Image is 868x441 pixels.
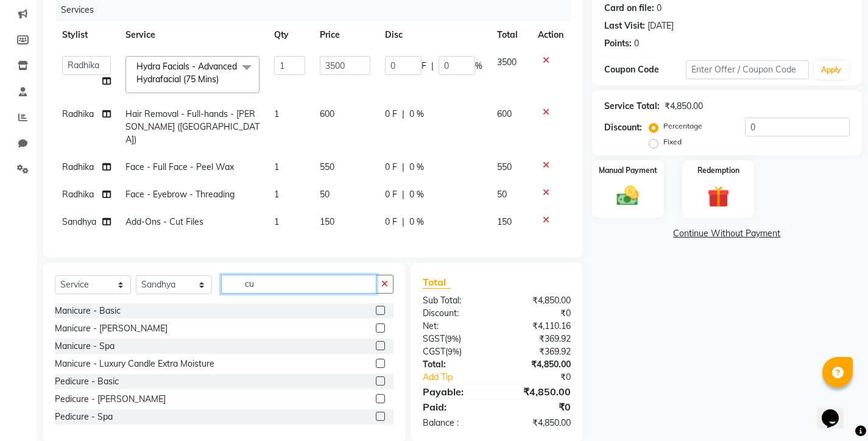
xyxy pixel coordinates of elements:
[62,161,94,172] span: Radhika
[604,121,642,134] div: Discount:
[604,2,654,15] div: Card on file:
[604,100,660,113] div: Service Total:
[423,333,445,344] span: SGST
[274,216,279,227] span: 1
[320,216,334,227] span: 150
[219,74,224,85] a: x
[663,121,702,132] label: Percentage
[55,393,166,406] div: Pedicure - [PERSON_NAME]
[62,189,94,200] span: Radhika
[496,307,579,320] div: ₹0
[414,320,496,333] div: Net:
[221,275,376,294] input: Search or Scan
[531,21,571,49] th: Action
[378,21,490,49] th: Disc
[414,345,496,358] div: ( )
[414,417,496,429] div: Balance :
[414,294,496,307] div: Sub Total:
[125,161,234,172] span: Face - Full Face - Peel Wax
[496,333,579,345] div: ₹369.92
[274,189,279,200] span: 1
[55,411,113,423] div: Pedicure - Spa
[475,60,482,72] span: %
[118,21,267,49] th: Service
[414,384,496,399] div: Payable:
[274,108,279,119] span: 1
[604,63,686,76] div: Coupon Code
[604,37,632,50] div: Points:
[274,161,279,172] span: 1
[817,392,856,429] iframe: chat widget
[647,19,674,32] div: [DATE]
[402,161,404,174] span: |
[414,371,510,384] a: Add Tip
[447,334,459,344] span: 9%
[657,2,662,15] div: 0
[409,108,424,121] span: 0 %
[497,189,507,200] span: 50
[55,322,168,335] div: Manicure - [PERSON_NAME]
[136,61,237,85] span: Hydra Facials - Advanced Hydrafacial (75 Mins)
[496,320,579,333] div: ₹4,110.16
[409,188,424,201] span: 0 %
[496,358,579,371] div: ₹4,850.00
[496,345,579,358] div: ₹369.92
[402,216,404,228] span: |
[610,183,646,209] img: _cash.svg
[414,333,496,345] div: ( )
[814,61,849,79] button: Apply
[422,60,426,72] span: F
[312,21,378,49] th: Price
[55,340,115,353] div: Manicure - Spa
[448,347,459,356] span: 9%
[409,216,424,228] span: 0 %
[431,60,434,72] span: |
[595,227,859,240] a: Continue Without Payment
[125,108,259,145] span: Hair Removal - Full-hands - [PERSON_NAME] ([GEOGRAPHIC_DATA])
[497,108,512,119] span: 600
[604,19,645,32] div: Last Visit:
[320,161,334,172] span: 550
[496,294,579,307] div: ₹4,850.00
[267,21,312,49] th: Qty
[663,136,682,147] label: Fixed
[497,57,517,68] span: 3500
[414,307,496,320] div: Discount:
[320,108,334,119] span: 600
[62,108,94,119] span: Radhika
[686,60,809,79] input: Enter Offer / Coupon Code
[55,21,118,49] th: Stylist
[62,216,96,227] span: Sandhya
[385,161,397,174] span: 0 F
[402,108,404,121] span: |
[409,161,424,174] span: 0 %
[490,21,530,49] th: Total
[385,216,397,228] span: 0 F
[599,165,657,176] label: Manual Payment
[634,37,639,50] div: 0
[496,384,579,399] div: ₹4,850.00
[665,100,703,113] div: ₹4,850.00
[700,183,736,211] img: _gift.svg
[55,358,214,370] div: Manicure - Luxury Candle Extra Moisture
[697,165,739,176] label: Redemption
[510,371,580,384] div: ₹0
[320,189,330,200] span: 50
[423,276,451,289] span: Total
[497,161,512,172] span: 550
[414,358,496,371] div: Total:
[496,417,579,429] div: ₹4,850.00
[414,400,496,414] div: Paid:
[423,346,445,357] span: CGST
[385,188,397,201] span: 0 F
[125,216,203,227] span: Add-Ons - Cut Files
[496,400,579,414] div: ₹0
[402,188,404,201] span: |
[55,305,121,317] div: Manicure - Basic
[385,108,397,121] span: 0 F
[125,189,235,200] span: Face - Eyebrow - Threading
[497,216,512,227] span: 150
[55,375,119,388] div: Pedicure - Basic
